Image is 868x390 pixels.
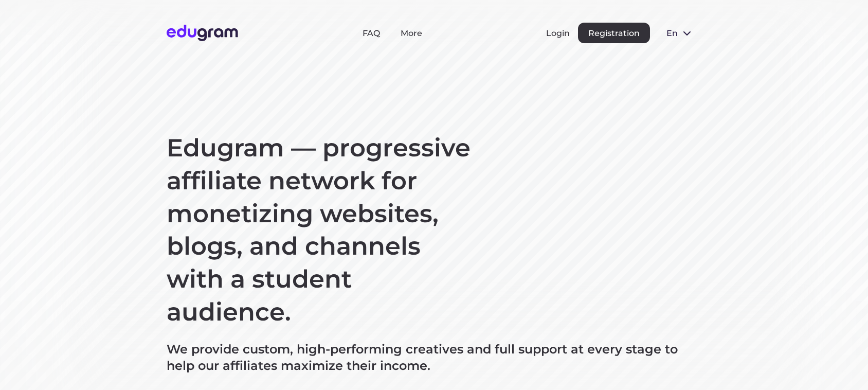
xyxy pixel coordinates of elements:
[546,28,570,38] button: Login
[363,28,380,38] a: FAQ
[167,341,701,374] p: We provide custom, high-performing creatives and full support at every stage to help our affiliat...
[578,23,650,43] button: Registration
[666,28,677,38] span: en
[167,132,475,329] h1: Edugram — progressive affiliate network for monetizing websites, blogs, and channels with a stude...
[167,25,238,41] img: Edugram Logo
[401,28,422,38] a: More
[658,23,701,43] button: en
